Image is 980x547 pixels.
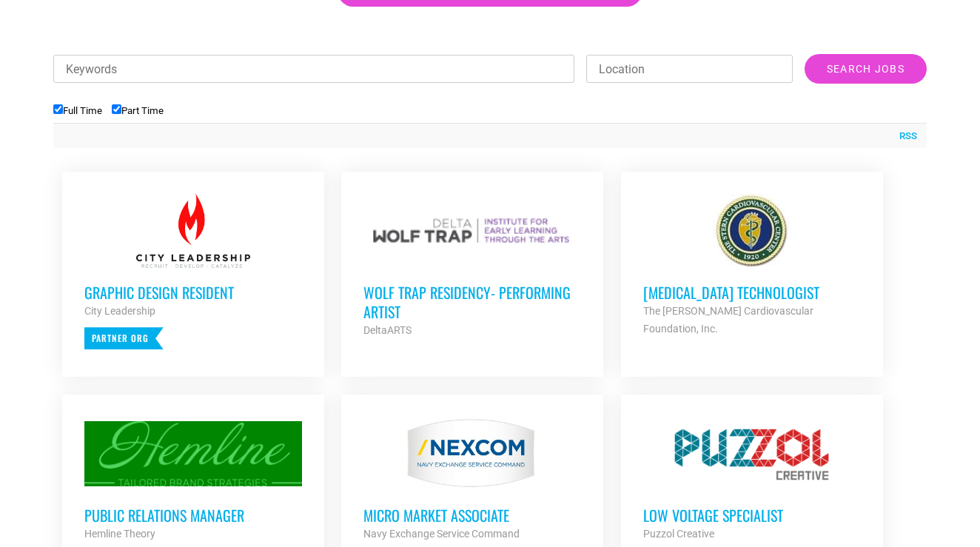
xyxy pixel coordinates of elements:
[643,528,714,540] strong: Puzzol Creative
[53,104,63,114] input: Full Time
[112,104,121,114] input: Part Time
[84,506,302,525] h3: Public Relations Manager
[643,305,813,335] strong: The [PERSON_NAME] Cardiovascular Foundation, Inc.
[363,324,412,336] strong: DeltaARTS
[643,283,861,302] h3: [MEDICAL_DATA] Technologist
[805,54,927,84] input: Search Jobs
[586,55,793,83] input: Location
[84,528,155,540] strong: Hemline Theory
[112,105,164,116] label: Part Time
[53,55,574,83] input: Keywords
[892,129,917,144] a: RSS
[363,528,520,540] strong: Navy Exchange Service Command
[363,506,581,525] h3: MICRO MARKET ASSOCIATE
[341,172,603,361] a: Wolf Trap Residency- Performing Artist DeltaARTS
[62,172,324,372] a: Graphic Design Resident City Leadership Partner Org
[363,283,581,321] h3: Wolf Trap Residency- Performing Artist
[643,506,861,525] h3: Low Voltage Specialist
[84,305,155,317] strong: City Leadership
[621,172,883,360] a: [MEDICAL_DATA] Technologist The [PERSON_NAME] Cardiovascular Foundation, Inc.
[53,105,102,116] label: Full Time
[84,283,302,302] h3: Graphic Design Resident
[84,327,164,349] p: Partner Org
